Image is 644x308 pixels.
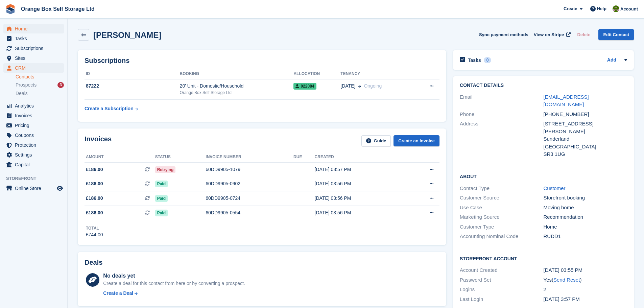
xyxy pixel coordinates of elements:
[15,101,55,111] span: Analytics
[155,210,168,216] span: Paid
[16,90,64,97] a: Deals
[155,181,168,187] span: Paid
[85,82,180,90] div: 87222
[315,209,405,216] div: [DATE] 03:56 PM
[3,44,64,53] a: menu
[15,53,55,63] span: Sites
[15,34,55,43] span: Tasks
[86,231,103,238] div: £744.00
[3,160,64,169] a: menu
[552,277,581,283] span: ( )
[86,225,103,231] div: Total
[206,166,293,173] div: 60DD9905-1079
[460,233,543,240] div: Accounting Nominal Code
[553,277,580,283] a: Send Reset
[18,3,97,15] a: Orange Box Self Storage Ltd
[155,166,176,173] span: Retrying
[206,195,293,202] div: 60DD9905-0724
[85,135,112,146] h2: Invoices
[15,24,55,33] span: Home
[544,185,566,191] a: Customer
[86,166,103,173] span: £186.00
[460,173,627,180] h2: About
[460,266,543,274] div: Account Created
[393,135,439,146] a: Create an Invoice
[3,131,64,140] a: menu
[340,69,414,79] th: Tenancy
[544,286,627,293] div: 2
[574,29,593,40] button: Delete
[86,209,103,216] span: £186.00
[180,69,294,79] th: Booking
[293,69,340,79] th: Allocation
[103,272,245,280] div: No deals yet
[479,29,528,40] button: Sync payment methods
[3,184,64,193] a: menu
[460,286,543,293] div: Logins
[460,213,543,221] div: Marketing Source
[598,29,634,40] a: Edit Contact
[544,296,580,302] time: 2025-05-22 14:57:05 UTC
[206,152,293,163] th: Invoice number
[544,143,627,151] div: [GEOGRAPHIC_DATA]
[3,121,64,130] a: menu
[597,5,606,12] span: Help
[155,195,168,202] span: Paid
[180,90,294,96] div: Orange Box Self Storage Ltd
[293,152,315,163] th: Due
[3,53,64,63] a: menu
[460,120,543,158] div: Address
[155,152,206,163] th: Status
[15,131,55,140] span: Coupons
[16,82,37,88] span: Prospects
[460,93,543,109] div: Email
[93,30,161,40] h2: [PERSON_NAME]
[85,105,134,112] div: Create a Subscription
[103,290,245,297] a: Create a Deal
[544,120,627,135] div: [STREET_ADDRESS][PERSON_NAME]
[544,223,627,231] div: Home
[180,82,294,90] div: 20' Unit - Domestic/Household
[544,233,627,240] div: RUDD1
[15,150,55,160] span: Settings
[15,140,55,150] span: Protection
[460,255,627,262] h2: Storefront Account
[544,94,589,108] a: [EMAIL_ADDRESS][DOMAIN_NAME]
[364,83,382,89] span: Ongoing
[460,185,543,192] div: Contact Type
[460,295,543,303] div: Last Login
[57,82,64,88] div: 3
[315,195,405,202] div: [DATE] 03:56 PM
[534,31,564,38] span: View on Stripe
[460,204,543,212] div: Use Case
[3,101,64,111] a: menu
[607,56,616,64] a: Add
[85,102,138,115] a: Create a Subscription
[564,5,577,12] span: Create
[16,74,64,80] a: Contacts
[206,180,293,187] div: 60DD9905-0902
[86,180,103,187] span: £186.00
[544,213,627,221] div: Recommendation
[15,44,55,53] span: Subscriptions
[484,57,492,63] div: 0
[544,276,627,284] div: Yes
[15,111,55,120] span: Invoices
[315,166,405,173] div: [DATE] 03:57 PM
[531,29,572,40] a: View on Stripe
[544,194,627,202] div: Storefront booking
[315,152,405,163] th: Created
[3,34,64,43] a: menu
[460,223,543,231] div: Customer Type
[16,90,28,97] span: Deals
[103,280,245,287] div: Create a deal for this contact from here or by converting a prospect.
[460,276,543,284] div: Password Set
[6,175,67,182] span: Storefront
[15,160,55,169] span: Capital
[468,57,481,63] h2: Tasks
[613,5,619,12] img: Pippa White
[85,152,155,163] th: Amount
[544,150,627,158] div: SR3 1UG
[86,195,103,202] span: £186.00
[103,290,133,297] div: Create a Deal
